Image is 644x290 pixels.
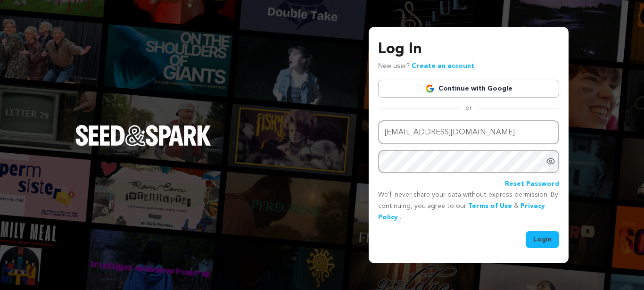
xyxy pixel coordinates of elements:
[412,63,474,69] a: Create an account
[546,157,555,166] a: Show password as plain text. Warning: this will display your password on the screen.
[378,61,474,72] p: New user?
[468,203,512,209] a: Terms of Use
[378,80,559,98] a: Continue with Google
[460,103,478,113] span: or
[378,203,545,221] a: Privacy Policy
[526,231,559,248] button: Login
[378,120,559,144] input: Email address
[378,38,559,61] h3: Log In
[378,190,559,223] p: We’ll never share your data without express permission. By continuing, you agree to our & .
[425,84,435,93] img: Google logo
[75,125,211,146] img: Seed&Spark Logo
[75,125,211,165] a: Seed&Spark Homepage
[505,179,559,190] a: Reset Password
